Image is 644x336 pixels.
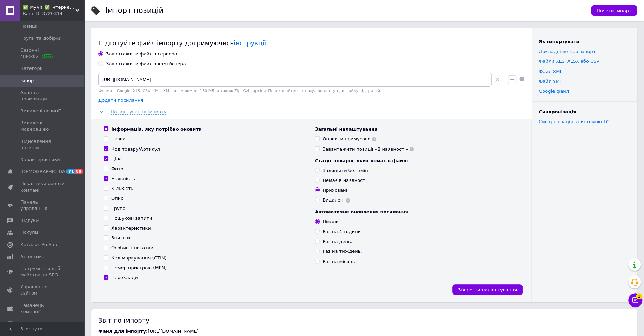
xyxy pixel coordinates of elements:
[539,69,562,74] a: Файл XML
[20,242,58,248] span: Каталог ProSale
[539,59,599,64] a: Файли ХLS, XLSX або CSV
[20,157,60,163] span: Характеристики
[98,329,148,334] span: Файл для імпорту:
[20,108,61,114] span: Видалені позиції
[539,79,562,84] a: Файл YML
[20,90,65,102] span: Акції та промокоди
[20,138,65,151] span: Відновлення позицій
[111,255,167,261] div: Код маркування (GTIN)
[597,8,631,13] span: Почати імпорт
[98,316,630,325] div: Звіт по імпорту
[539,109,630,115] div: Синхронізація
[111,109,166,115] span: Налаштування імпорту
[323,177,366,184] div: Немає в наявності
[98,39,525,47] div: Підготуйте файл імпорту дотримуючись
[111,205,125,212] div: Група
[20,35,62,41] span: Групи та добірки
[111,265,167,271] div: Номер пристрою (MPN)
[111,166,124,172] div: Фото
[539,88,569,94] a: Google файл
[323,187,347,193] div: Приховані
[458,287,517,292] span: Зберегти налаштування
[323,258,356,265] div: Раз на місяць.
[20,321,38,327] span: Маркет
[323,146,414,152] div: Завантажити позиції «В наявності»
[323,167,368,174] div: Залишити без змін
[20,229,39,236] span: Покупці
[539,49,596,54] a: Докладніше про імпорт
[315,209,519,215] div: Автоматичне оновлення посилання
[23,4,75,11] span: ✅ MyVit ✅ Інтернет-магазин товарів для здорового життя
[315,126,519,132] div: Загальні налаштування
[20,217,39,224] span: Відгуки
[234,39,266,47] a: інструкції
[111,146,160,152] div: Код товару/Артикул
[20,199,65,212] span: Панель управління
[323,229,361,235] div: Раз на 4 години
[67,169,75,174] span: 71
[111,176,135,182] div: Наявність
[20,284,65,296] span: Управління сайтом
[20,253,45,260] span: Аналітика
[111,156,122,162] div: Ціна
[20,23,38,29] span: Позиції
[20,180,65,193] span: Показники роботи компанії
[75,169,83,174] span: 88
[636,293,642,299] span: 1
[111,195,123,202] div: Опис
[111,275,138,281] div: Переклади
[20,169,72,175] span: [DEMOGRAPHIC_DATA]
[539,119,609,124] a: Синхронізація з системою 1С
[111,215,152,222] div: Пошукові запити
[105,6,164,15] h1: Імпорт позицій
[539,39,630,45] div: Як імпортувати
[23,11,84,17] div: Ваш ID: 3720314
[111,136,125,142] div: Назва
[106,51,177,57] div: Завантажити файл з сервера
[20,120,65,132] span: Видалені модерацією
[452,284,523,295] button: Зберегти налаштування
[315,158,519,164] div: Статус товарів, яких немає в файлі
[20,78,36,84] span: Імпорт
[20,302,65,315] span: Гаманець компанії
[111,126,202,132] div: Інформація, яку потрібно оновити
[111,245,153,251] div: Особисті нотатки
[20,47,65,60] span: Сезонні знижки
[323,136,376,142] div: Оновити примусово
[111,235,130,241] div: Знижки
[628,293,642,307] button: Чат з покупцем1
[323,219,339,225] div: Ніколи
[591,5,637,16] button: Почати імпорт
[323,197,350,203] div: Видалені
[323,248,362,255] div: Раз на тиждень.
[98,88,502,93] div: Формат: Google, XLS, CSV, YML, XML, розміром до 180 МБ, а також Zip, Gzip архіви. Переконайтеся в...
[98,73,492,87] input: Вкажіть посилання
[106,61,186,67] div: Завантажити файл з комп'ютера
[323,238,352,245] div: Раз на день.
[98,98,143,103] span: Додати посилання
[111,225,151,231] div: Характеристики
[111,185,133,192] div: Кількість
[148,329,199,334] span: [URL][DOMAIN_NAME]
[20,265,65,278] span: Інструменти веб-майстра та SEO
[20,65,42,72] span: Категорії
